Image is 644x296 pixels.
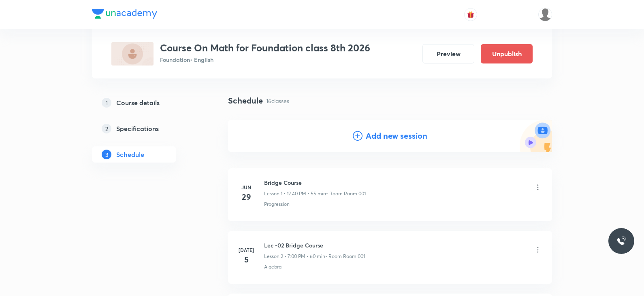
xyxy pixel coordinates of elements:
[116,124,159,133] h5: Specifications
[228,95,263,107] h4: Schedule
[264,178,366,187] h6: Bridge Course
[422,44,474,63] button: Preview
[520,120,552,152] img: Add
[238,246,254,254] h6: [DATE]
[325,253,365,260] p: • Room Room 001
[111,42,154,66] img: A7B46DA8-62F9-4525-935A-7977B59F4922_plus.png
[160,42,370,54] h3: Course On Math for Foundation class 8th 2026
[92,9,157,19] img: Company Logo
[481,44,533,63] button: Unpublish
[116,98,160,108] h5: Course details
[326,190,366,197] p: • Room Room 001
[160,55,370,64] p: Foundation • English
[238,254,254,266] h4: 5
[538,8,552,21] img: Saniya Tarannum
[616,236,626,246] img: ttu
[366,130,427,142] h4: Add new session
[264,253,325,260] p: Lesson 2 • 7:00 PM • 60 min
[238,184,254,191] h6: Jun
[464,8,477,21] button: avatar
[102,98,111,108] p: 1
[116,150,144,159] h5: Schedule
[264,201,290,208] p: Progression
[92,121,202,137] a: 2Specifications
[92,9,157,21] a: Company Logo
[266,97,289,105] p: 16 classes
[264,190,326,197] p: Lesson 1 • 12:40 PM • 55 min
[238,191,254,203] h4: 29
[92,95,202,111] a: 1Course details
[102,150,111,159] p: 3
[264,241,365,249] h6: Lec -02 Bridge Course
[264,263,281,271] p: Algebra
[102,124,111,133] p: 2
[467,11,474,18] img: avatar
